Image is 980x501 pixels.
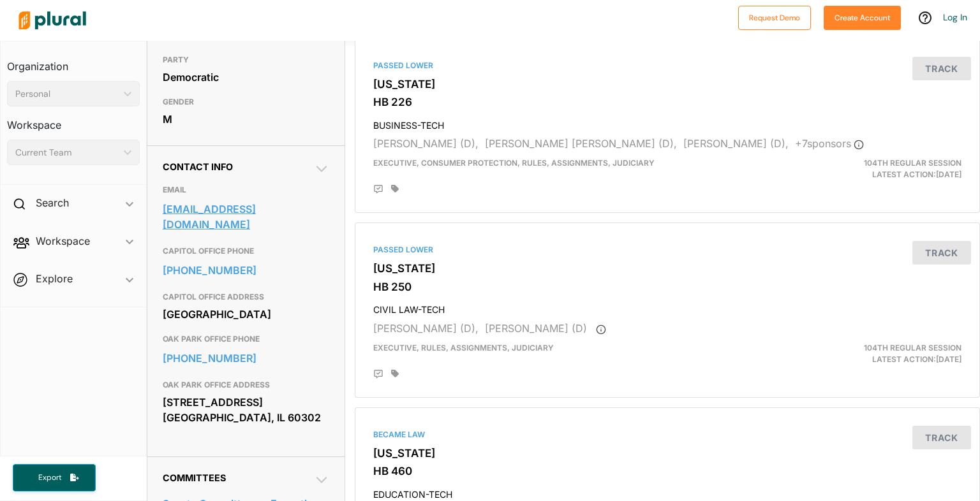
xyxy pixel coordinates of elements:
div: Add tags [391,369,399,378]
span: Executive, Consumer Protection, Rules, Assignments, Judiciary [373,158,655,168]
button: Track [912,241,971,265]
h3: HB 460 [373,465,961,477]
a: Log In [943,11,967,23]
div: [GEOGRAPHIC_DATA] [163,305,330,324]
span: [PERSON_NAME] (D) [485,322,587,335]
span: [PERSON_NAME] (D), [683,137,789,150]
div: Latest Action: [DATE] [769,342,971,365]
h4: EDUCATION-TECH [373,483,961,500]
h3: [US_STATE] [373,78,961,91]
span: [PERSON_NAME] (D), [373,322,479,335]
button: Request Demo [738,6,811,30]
div: Passed Lower [373,60,961,71]
div: Current Team [15,146,119,159]
span: [PERSON_NAME] (D), [373,137,479,150]
h3: OAK PARK OFFICE ADDRESS [163,377,330,393]
div: Add Position Statement [373,369,383,379]
a: Create Account [824,10,901,24]
div: Became Law [373,429,961,440]
span: Contact Info [163,161,233,172]
span: 104th Regular Session [864,158,961,168]
div: Latest Action: [DATE] [769,157,971,180]
button: Create Account [824,6,901,30]
span: 104th Regular Session [864,343,961,352]
h3: GENDER [163,94,330,110]
h3: OAK PARK OFFICE PHONE [163,331,330,347]
h3: Workspace [7,106,140,134]
div: [STREET_ADDRESS] [GEOGRAPHIC_DATA], IL 60302 [163,393,330,427]
h3: CAPITOL OFFICE ADDRESS [163,289,330,305]
a: [PHONE_NUMBER] [163,349,330,368]
h3: [US_STATE] [373,262,961,275]
a: Request Demo [738,10,811,24]
div: Personal [15,87,119,101]
h4: BUSINESS-TECH [373,114,961,131]
span: Executive, Rules, Assignments, Judiciary [373,343,554,352]
h3: EMAIL [163,182,330,198]
a: [PHONE_NUMBER] [163,261,330,280]
div: M [163,110,330,129]
span: [PERSON_NAME] [PERSON_NAME] (D), [485,137,677,150]
button: Export [13,464,96,491]
div: Democratic [163,68,330,87]
button: Track [912,57,971,80]
button: Track [912,426,971,449]
span: Export [29,472,70,483]
h2: Search [36,196,69,210]
div: Add tags [391,184,399,193]
h3: Organization [7,48,140,76]
h4: CIVIL LAW-TECH [373,298,961,316]
span: Committees [163,472,226,483]
div: Add Position Statement [373,184,383,194]
span: + 7 sponsor s [795,137,864,150]
h3: HB 250 [373,280,961,293]
div: Passed Lower [373,244,961,256]
h3: HB 226 [373,96,961,108]
h3: PARTY [163,52,330,68]
h3: [US_STATE] [373,447,961,460]
h3: CAPITOL OFFICE PHONE [163,243,330,259]
a: [EMAIL_ADDRESS][DOMAIN_NAME] [163,200,330,234]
